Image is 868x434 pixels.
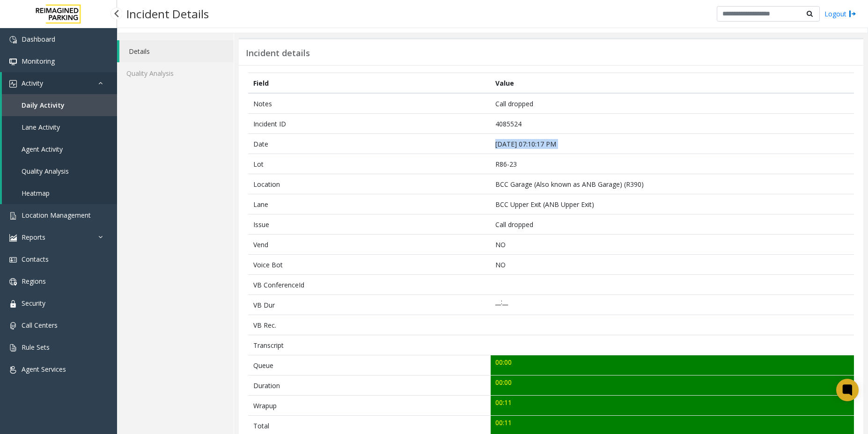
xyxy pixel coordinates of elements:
[248,235,491,255] td: Vend
[248,275,491,295] td: VB ConferenceId
[2,94,117,116] a: Daily Activity
[9,212,17,220] img: 'icon'
[22,79,43,88] span: Activity
[22,321,58,330] span: Call Centers
[491,114,854,134] td: 4085524
[248,174,491,194] td: Location
[248,315,491,335] td: VB Rec.
[22,233,45,242] span: Reports
[2,138,117,160] a: Agent Activity
[22,167,69,176] span: Quality Analysis
[491,93,854,114] td: Call dropped
[248,154,491,174] td: Lot
[9,58,17,66] img: 'icon'
[248,335,491,355] td: Transcript
[9,36,17,44] img: 'icon'
[22,145,63,154] span: Agent Activity
[491,154,854,174] td: R86-23
[248,355,491,375] td: Queue
[248,214,491,235] td: Issue
[491,174,854,194] td: BCC Garage (Also known as ANB Garage) (R390)
[246,48,310,59] h3: Incident details
[122,2,213,25] h3: Incident Details
[248,134,491,154] td: Date
[248,73,491,94] th: Field
[248,114,491,134] td: Incident ID
[849,9,856,19] img: logout
[491,214,854,235] td: Call dropped
[22,365,66,374] span: Agent Services
[22,343,50,352] span: Rule Sets
[491,295,854,315] td: __:__
[491,134,854,154] td: [DATE] 07:10:17 PM
[2,72,117,94] a: Activity
[9,278,17,286] img: 'icon'
[824,9,856,19] a: Logout
[22,189,50,198] span: Heatmap
[22,101,65,110] span: Daily Activity
[9,344,17,352] img: 'icon'
[491,375,854,396] td: 00:00
[248,194,491,214] td: Lane
[22,299,45,308] span: Security
[491,355,854,375] td: 00:00
[2,182,117,204] a: Heatmap
[22,35,55,44] span: Dashboard
[491,73,854,94] th: Value
[9,366,17,374] img: 'icon'
[22,57,55,66] span: Monitoring
[9,300,17,308] img: 'icon'
[2,160,117,182] a: Quality Analysis
[22,255,49,264] span: Contacts
[495,240,849,250] p: NO
[2,116,117,138] a: Lane Activity
[9,234,17,242] img: 'icon'
[9,80,17,88] img: 'icon'
[491,396,854,416] td: 00:11
[22,211,91,220] span: Location Management
[22,123,60,132] span: Lane Activity
[9,322,17,330] img: 'icon'
[117,62,234,84] a: Quality Analysis
[119,40,234,62] a: Details
[495,260,849,270] p: NO
[248,93,491,114] td: Notes
[248,295,491,315] td: VB Dur
[248,255,491,275] td: Voice Bot
[22,277,46,286] span: Regions
[9,256,17,264] img: 'icon'
[248,396,491,416] td: Wrapup
[491,194,854,214] td: BCC Upper Exit (ANB Upper Exit)
[248,375,491,396] td: Duration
